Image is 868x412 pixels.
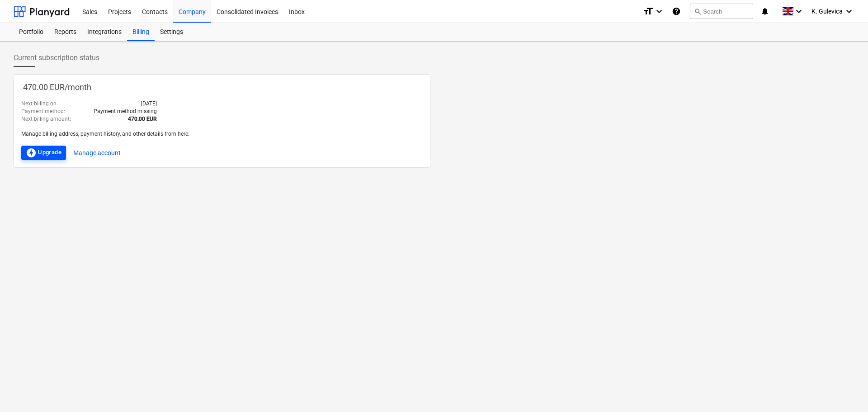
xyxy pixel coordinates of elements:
span: K. Gulevica [811,8,843,15]
iframe: Chat Widget [823,369,868,412]
i: Knowledge base [672,6,681,17]
i: keyboard_arrow_down [844,6,854,17]
p: 470.00 EUR / month [21,82,423,93]
div: Upgrade [26,147,61,158]
button: Search [690,4,753,19]
button: Manage account [73,146,121,160]
a: Billing [127,23,155,41]
b: 470.00 EUR [128,116,157,122]
p: Payment method missing [94,108,157,115]
p: Payment method : [21,108,65,115]
i: keyboard_arrow_down [793,6,804,17]
p: Manage billing address, payment history, and other details from here. [21,130,423,138]
i: keyboard_arrow_down [654,6,665,17]
a: Integrations [82,23,127,41]
button: Upgrade [21,146,66,160]
p: Next billing on : [21,100,58,108]
a: Settings [155,23,189,41]
span: Current subscription status [14,52,99,63]
p: Next billing amount : [21,115,71,123]
span: search [694,8,701,15]
i: notifications [760,6,769,17]
a: Reports [49,23,82,41]
i: format_size [643,6,654,17]
span: offline_bolt [26,147,37,158]
p: [DATE] [141,100,157,108]
a: Portfolio [14,23,49,41]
